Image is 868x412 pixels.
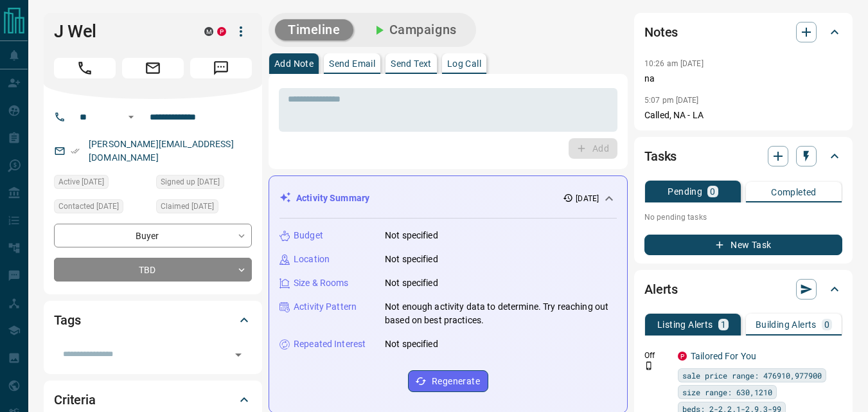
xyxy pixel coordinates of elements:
div: Mon Sep 15 2025 [54,199,150,217]
p: Repeated Interest [294,337,366,351]
span: size range: 630,1210 [682,386,772,399]
p: Not enough activity data to determine. Try reaching out based on best practices. [385,300,617,327]
div: TBD [54,258,252,282]
h2: Tags [54,310,80,330]
svg: Push Notification Only [644,361,653,370]
h1: J Wel [54,21,185,42]
p: 10:26 am [DATE] [644,59,704,68]
p: [DATE] [576,193,599,204]
p: Building Alerts [756,320,817,329]
div: property.ca [678,352,687,361]
p: Called, NA - LA [644,109,842,122]
h2: Alerts [644,279,678,300]
p: Not specified [385,253,438,266]
p: Log Call [447,59,481,68]
button: Campaigns [359,19,470,40]
div: Buyer [54,224,252,247]
div: property.ca [217,27,226,36]
div: Mon Sep 27 2021 [156,199,252,217]
span: Signed up [DATE] [161,175,220,188]
button: New Task [644,235,842,255]
div: Mon Jan 20 2025 [54,175,150,193]
p: Add Note [274,59,314,68]
span: Call [54,58,116,78]
div: Tasks [644,141,842,172]
div: Notes [644,17,842,48]
svg: Email Verified [71,147,80,156]
button: Open [123,109,139,125]
span: Message [190,58,252,78]
p: Activity Pattern [294,300,357,314]
div: Thu Feb 04 2021 [156,175,252,193]
p: 0 [710,187,715,196]
div: Activity Summary[DATE] [279,186,617,210]
p: 0 [824,320,829,329]
p: Not specified [385,276,438,290]
span: Claimed [DATE] [161,200,214,213]
p: na [644,72,842,85]
span: sale price range: 476910,977900 [682,369,822,382]
h2: Notes [644,22,678,42]
button: Timeline [275,19,353,40]
p: Budget [294,229,323,242]
p: No pending tasks [644,208,842,227]
p: Pending [668,187,702,196]
div: Alerts [644,274,842,305]
a: [PERSON_NAME][EMAIL_ADDRESS][DOMAIN_NAME] [89,139,234,163]
p: Size & Rooms [294,276,349,290]
p: Listing Alerts [657,320,713,329]
button: Regenerate [408,370,488,392]
p: 1 [721,320,726,329]
p: Send Email [329,59,375,68]
div: mrloft.ca [204,27,213,36]
span: Contacted [DATE] [58,200,119,213]
p: Send Text [391,59,432,68]
p: 5:07 pm [DATE] [644,96,699,105]
h2: Criteria [54,390,96,410]
h2: Tasks [644,146,677,166]
p: Activity Summary [296,192,369,205]
span: Active [DATE] [58,175,104,188]
span: Email [122,58,184,78]
button: Open [229,346,247,364]
p: Completed [771,188,817,197]
p: Not specified [385,337,438,351]
div: Tags [54,305,252,336]
p: Location [294,253,330,266]
a: Tailored For You [691,351,756,361]
p: Not specified [385,229,438,242]
p: Off [644,350,670,361]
